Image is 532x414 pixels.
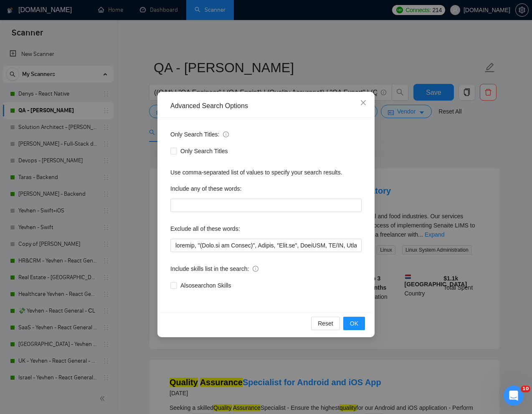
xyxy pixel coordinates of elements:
span: OK [350,319,358,328]
span: 10 [521,386,530,392]
span: Also search on Skills [177,281,234,290]
label: Exclude all of these words: [170,222,240,235]
label: Include any of these words: [170,182,241,195]
span: Include skills list in the search: [170,264,258,273]
button: Reset [311,317,340,330]
span: info-circle [253,266,258,272]
button: OK [343,317,365,330]
span: info-circle [223,131,229,137]
div: Use comma-separated list of values to specify your search results. [170,168,362,177]
span: Reset [318,319,333,328]
button: Close [352,92,375,114]
div: Advanced Search Options [170,101,362,111]
span: Only Search Titles: [170,130,229,139]
iframe: Intercom live chat [504,386,524,406]
span: Only Search Titles [177,146,231,156]
span: close [360,99,367,106]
